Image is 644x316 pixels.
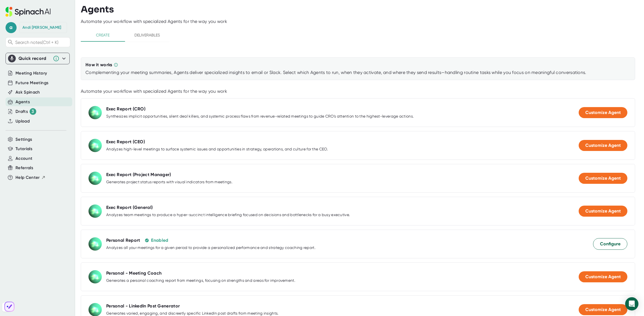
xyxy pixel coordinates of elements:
div: Automate your workflow with specialized Agents for the way you work [81,19,644,24]
img: Exec Report (General) [89,205,102,218]
div: Generates project status reports with visual indicators from meetings. [106,180,232,185]
div: Generates varied, engaging, and discreetly specific LinkedIn post drafts from meeting insights. [106,311,279,316]
button: Drafts 3 [15,108,36,115]
button: Future Meetings [15,80,48,86]
div: Personal Report [106,238,140,243]
button: Collapse sidebar [2,303,11,312]
span: Customize Agent [585,176,621,181]
div: Complementing your meeting summaries, Agents deliver specialized insights to email or Slack. Sele... [85,70,630,75]
h3: Agents [81,4,114,15]
div: How it works [85,62,112,68]
img: Exec Report (CRO) [89,106,102,119]
div: 3 [30,108,36,115]
span: Help Center [15,174,40,181]
div: Exec Report (Project Manager) [106,172,171,177]
span: Customize Agent [585,110,621,115]
div: Open Intercom Messenger [625,297,638,310]
div: Personal - Meeting Coach [106,270,162,276]
button: Help Center [15,174,46,181]
img: Exec Report (CEO) [89,139,102,152]
div: Personal - LinkedIn Post Generator [106,303,180,309]
button: Agents [15,99,30,105]
div: Andi Limon [22,25,61,30]
span: Customize Agent [585,143,621,148]
button: Customize Agent [579,206,627,217]
span: a [6,22,17,33]
div: Analyzes team meetings to produce a hyper-succinct intelligence briefing focused on decisions and... [106,213,350,217]
span: Customize Agent [585,307,621,312]
button: Customize Agent [579,271,627,282]
button: Customize Agent [579,173,627,184]
div: Automate your workflow with specialized Agents for the way you work [81,89,635,94]
span: Deliverables [128,32,166,39]
div: Exec Report (CEO) [106,139,145,145]
div: Quick record [8,53,67,64]
button: Customize Agent [579,304,627,315]
div: Exec Report (CRO) [106,106,146,112]
button: Account [15,155,32,162]
div: Quick record [19,56,50,61]
div: Analyzes all your meetings for a given period to provide a personalized performance and strategy ... [106,245,315,250]
img: Personal - Meeting Coach [89,270,102,283]
div: Drafts [15,108,36,115]
div: Analyzes high-level meetings to surface systemic issues and opportunities in strategy, operations... [106,147,328,152]
span: Search notes (Ctrl + K) [15,40,69,45]
div: Synthesizes implicit opportunities, silent deal killers, and systemic process flaws from revenue-... [106,114,414,119]
button: Upload [15,118,30,124]
img: Exec Report (Project Manager) [89,172,102,185]
div: Generates a personal coaching report from meetings, focusing on strengths and areas for improvement. [106,278,295,283]
img: Personal Report [89,237,102,251]
span: Create [84,32,122,39]
button: Configure [593,238,627,250]
button: Referrals [15,165,33,171]
div: Exec Report (General) [106,205,153,210]
svg: Complementing your meeting summaries, Agents deliver specialized insights to email or Slack. Sele... [114,63,118,67]
span: Configure [600,241,620,247]
button: Settings [15,136,32,143]
div: Enabled [151,238,168,243]
span: Customize Agent [585,274,621,279]
button: Ask Spinach [15,89,40,95]
button: Customize Agent [579,140,627,151]
button: Meeting History [15,70,47,76]
button: Tutorials [15,146,32,152]
button: Customize Agent [579,107,627,118]
span: Customize Agent [585,208,621,214]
